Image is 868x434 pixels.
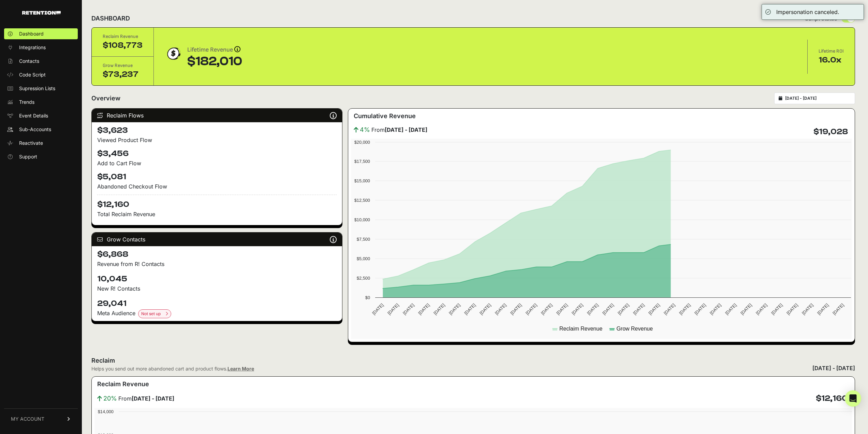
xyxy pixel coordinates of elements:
text: [DATE] [601,303,615,316]
text: $15,000 [354,178,370,183]
text: [DATE] [509,303,523,316]
text: $12,500 [354,198,370,203]
span: From [371,126,427,134]
div: Meta Audience [97,309,337,318]
span: Support [19,153,37,160]
text: $20,000 [354,140,370,145]
div: Impersonation canceled. [776,8,839,16]
h4: 29,041 [97,298,337,309]
img: Retention.com [22,11,61,15]
text: [DATE] [724,303,737,316]
div: $182,010 [187,55,242,68]
div: [DATE] - [DATE] [812,364,855,372]
h3: Reclaim Revenue [97,379,149,389]
text: [DATE] [832,303,845,316]
a: MY ACCOUNT [4,408,78,429]
text: [DATE] [432,303,446,316]
text: Reclaim Revenue [559,326,602,332]
div: 16.0x [819,55,844,66]
text: Grow Revenue [616,326,653,332]
text: [DATE] [632,303,645,316]
img: dollar-coin-05c43ed7efb7bc0c12610022525b4bbbb207c7efeef5aecc26f025e68dcafac9.png [165,45,182,62]
span: Integrations [19,44,46,51]
text: $14,000 [98,409,114,414]
text: [DATE] [739,303,753,316]
a: Learn More [227,366,254,372]
div: Add to Cart Flow [97,159,337,167]
h2: Overview [91,94,120,103]
h2: Reclaim [91,356,254,365]
a: Dashboard [4,28,78,39]
span: Reactivate [19,140,43,146]
text: [DATE] [709,303,722,316]
text: [DATE] [663,303,676,316]
div: $108,773 [103,40,143,51]
span: 4% [360,125,370,135]
p: New R! Contacts [97,284,337,293]
a: Trends [4,97,78,108]
text: [DATE] [647,303,661,316]
strong: [DATE] - [DATE] [385,126,427,133]
div: Grow Revenue [103,62,143,69]
div: Helps you send out more abandoned cart and product flows. [91,365,254,372]
h4: $6,868 [97,249,337,260]
text: [DATE] [525,303,538,316]
a: Reactivate [4,138,78,149]
span: Supression Lists [19,85,55,92]
span: Event Details [19,112,48,119]
a: Contacts [4,56,78,67]
h4: $3,623 [97,125,337,136]
a: Integrations [4,42,78,53]
text: [DATE] [417,303,430,316]
text: [DATE] [540,303,553,316]
text: [DATE] [678,303,691,316]
text: [DATE] [463,303,476,316]
text: [DATE] [402,303,415,316]
a: Support [4,151,78,162]
text: [DATE] [448,303,461,316]
div: Grow Contacts [92,233,342,246]
a: Supression Lists [4,83,78,94]
text: [DATE] [386,303,400,316]
text: [DATE] [479,303,492,316]
a: Event Details [4,110,78,121]
text: $10,000 [354,217,370,222]
h4: $5,081 [97,171,337,182]
div: Reclaim Revenue [103,33,143,40]
span: Dashboard [19,30,44,37]
h4: $12,160 [97,195,337,210]
text: [DATE] [755,303,768,316]
span: MY ACCOUNT [11,416,44,422]
span: Trends [19,99,34,106]
a: Sub-Accounts [4,124,78,135]
text: [DATE] [816,303,829,316]
text: [DATE] [555,303,569,316]
p: Total Reclaim Revenue [97,210,337,218]
div: $73,237 [103,69,143,80]
text: $0 [365,295,370,300]
text: [DATE] [801,303,814,316]
span: Contacts [19,58,39,65]
text: [DATE] [494,303,507,316]
text: $7,500 [357,237,370,242]
text: $17,500 [354,159,370,164]
text: [DATE] [617,303,630,316]
text: $2,500 [357,276,370,281]
text: [DATE] [785,303,799,316]
div: Viewed Product Flow [97,136,337,144]
div: Abandoned Checkout Flow [97,182,337,191]
text: [DATE] [371,303,384,316]
span: 20% [103,394,117,403]
h4: $12,160 [816,393,848,404]
text: $5,000 [357,256,370,261]
span: Sub-Accounts [19,126,51,133]
h4: 10,045 [97,274,337,284]
span: From [118,394,174,403]
div: Lifetime Revenue [187,45,242,55]
h4: $19,028 [813,126,848,137]
text: [DATE] [586,303,599,316]
strong: [DATE] - [DATE] [132,395,174,402]
p: Revenue from R! Contacts [97,260,337,268]
div: Lifetime ROI [819,48,844,55]
div: Open Intercom Messenger [845,390,861,407]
